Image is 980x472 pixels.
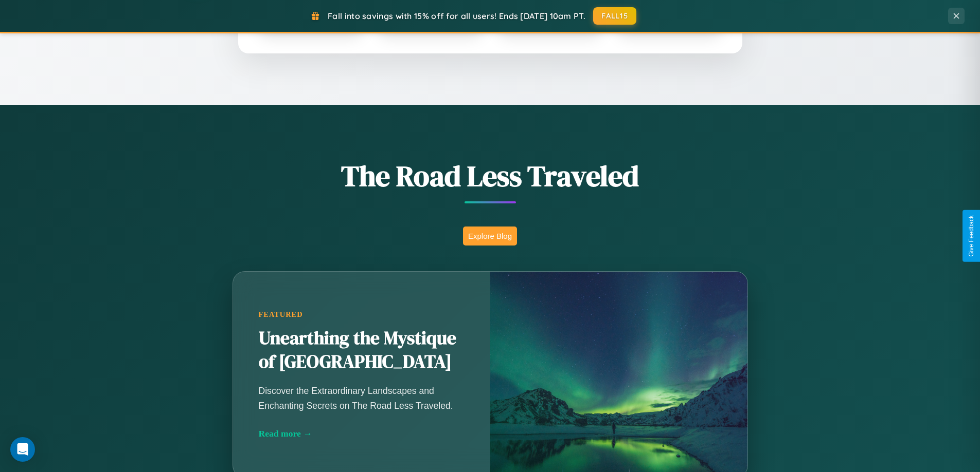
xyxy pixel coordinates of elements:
div: Open Intercom Messenger [10,437,35,462]
span: Fall into savings with 15% off for all users! Ends [DATE] 10am PT. [328,11,585,21]
div: Give Feedback [968,215,975,257]
p: Discover the Extraordinary Landscapes and Enchanting Secrets on The Road Less Traveled. [259,384,465,412]
h1: The Road Less Traveled [182,156,799,196]
div: Featured [259,310,465,319]
h2: Unearthing the Mystique of [GEOGRAPHIC_DATA] [259,327,465,374]
button: Explore Blog [463,226,517,246]
button: FALL15 [593,7,636,25]
div: Read more → [259,428,465,439]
